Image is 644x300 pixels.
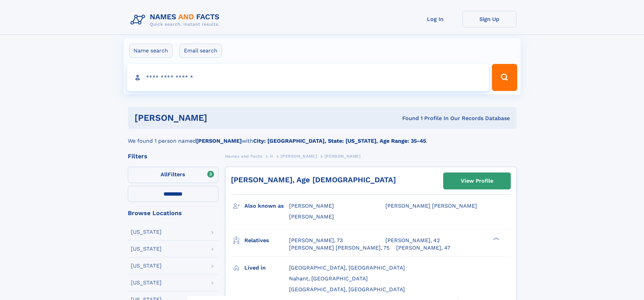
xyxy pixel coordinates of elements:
[270,152,273,160] a: H
[461,173,493,189] div: View Profile
[289,286,405,293] span: [GEOGRAPHIC_DATA], [GEOGRAPHIC_DATA]
[289,244,389,252] a: [PERSON_NAME] [PERSON_NAME], 75
[289,203,334,209] span: [PERSON_NAME]
[289,264,405,271] span: [GEOGRAPHIC_DATA], [GEOGRAPHIC_DATA]
[128,167,218,183] label: Filters
[396,244,450,252] a: [PERSON_NAME], 47
[131,263,162,269] div: [US_STATE]
[289,213,334,220] span: [PERSON_NAME]
[244,235,289,246] h3: Relatives
[281,154,317,159] span: [PERSON_NAME]
[244,262,289,274] h3: Lived in
[128,129,517,145] div: We found 1 person named with .
[127,64,489,91] input: search input
[492,236,500,241] div: ❯
[131,229,162,235] div: [US_STATE]
[196,138,242,144] b: [PERSON_NAME]
[128,153,218,159] div: Filters
[270,154,273,159] span: H
[385,237,440,244] a: [PERSON_NAME], 42
[408,11,462,27] a: Log In
[385,203,477,209] span: [PERSON_NAME] [PERSON_NAME]
[131,280,162,285] div: [US_STATE]
[492,64,517,91] button: Search Button
[128,210,218,216] div: Browse Locations
[131,246,162,252] div: [US_STATE]
[129,44,172,58] label: Name search
[225,152,262,160] a: Names and Facts
[289,275,368,282] span: Nahant, [GEOGRAPHIC_DATA]
[253,138,426,144] b: City: [GEOGRAPHIC_DATA], State: [US_STATE], Age Range: 35-45
[281,152,317,160] a: [PERSON_NAME]
[289,237,343,244] a: [PERSON_NAME], 73
[161,171,168,178] span: All
[444,173,510,189] a: View Profile
[462,11,517,27] a: Sign Up
[305,115,510,122] div: Found 1 Profile In Our Records Database
[135,114,305,122] h1: [PERSON_NAME]
[180,44,222,58] label: Email search
[128,11,225,29] img: Logo Names and Facts
[244,200,289,212] h3: Also known as
[231,176,396,184] a: [PERSON_NAME], Age [DEMOGRAPHIC_DATA]
[325,154,361,159] span: [PERSON_NAME]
